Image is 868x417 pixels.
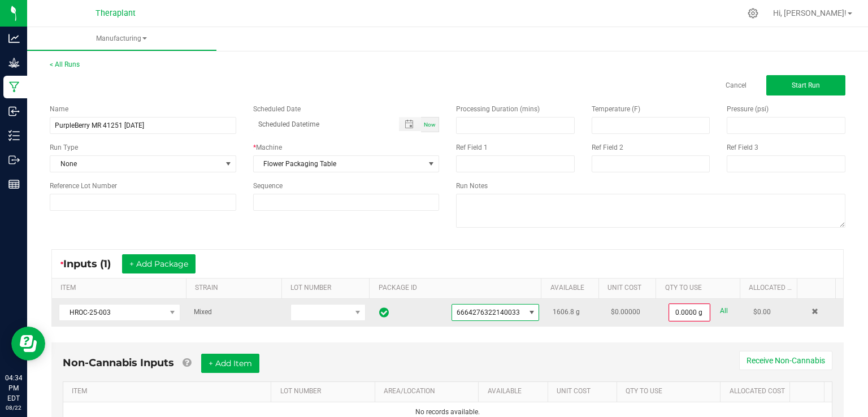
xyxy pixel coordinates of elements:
[50,182,117,190] span: Reference Lot Number
[626,387,716,396] a: QTY TO USESortable
[5,373,22,403] p: 04:34 PM EDT
[792,81,820,89] span: Start Run
[488,387,544,396] a: AVAILABLESortable
[457,309,520,316] span: 6664276322140033
[753,308,771,316] span: $0.00
[290,284,365,293] a: LOT NUMBERSortable
[280,387,371,396] a: LOT NUMBERSortable
[50,142,78,153] span: Run Type
[27,27,216,51] a: Manufacturing
[720,303,728,319] a: All
[553,308,574,316] span: 1606.8
[253,105,301,113] span: Scheduled Date
[592,144,623,151] span: Ref Field 2
[254,156,425,172] span: Flower Packaging Table
[8,57,20,68] inline-svg: Grow
[456,105,540,113] span: Processing Duration (mins)
[183,357,191,369] a: Add Non-Cannabis items that were also consumed in the run (e.g. gloves and packaging); Also add N...
[550,284,594,293] a: AVAILABLESortable
[253,117,388,131] input: Scheduled Datetime
[806,284,831,293] a: Sortable
[727,105,769,113] span: Pressure (psi)
[773,8,847,18] span: Hi, [PERSON_NAME]!
[50,60,80,68] a: < All Runs
[739,351,832,370] button: Receive Non-Cannabis
[253,182,283,190] span: Sequence
[727,144,758,151] span: Ref Field 3
[766,75,845,95] button: Start Run
[50,105,68,113] span: Name
[59,305,166,320] span: HROC-25-003
[379,284,537,293] a: PACKAGE IDSortable
[576,308,580,316] span: g
[592,105,640,113] span: Temperature (F)
[8,33,20,44] inline-svg: Analytics
[798,387,820,396] a: Sortable
[50,156,222,172] span: None
[424,121,436,128] span: Now
[399,117,421,131] span: Toggle popup
[5,403,22,412] p: 08/22
[456,144,488,151] span: Ref Field 1
[665,284,736,293] a: QTY TO USESortable
[8,81,20,93] inline-svg: Manufacturing
[256,144,282,151] span: Machine
[8,130,20,141] inline-svg: Inventory
[195,284,277,293] a: STRAINSortable
[726,81,747,90] a: Cancel
[8,179,20,190] inline-svg: Reports
[27,34,216,44] span: Manufacturing
[452,304,539,321] span: NO DATA FOUND
[194,308,212,316] span: Mixed
[749,284,793,293] a: Allocated CostSortable
[122,254,196,273] button: + Add Package
[379,306,389,319] span: In Sync
[8,154,20,166] inline-svg: Outbound
[384,387,474,396] a: AREA/LOCATIONSortable
[611,308,640,316] span: $0.00000
[72,387,266,396] a: ITEMSortable
[607,284,652,293] a: Unit CostSortable
[11,327,45,360] iframe: Resource center
[746,8,760,19] div: Manage settings
[8,106,20,117] inline-svg: Inbound
[557,387,613,396] a: Unit CostSortable
[63,258,122,270] span: Inputs (1)
[63,357,174,369] span: Non-Cannabis Inputs
[96,8,136,18] span: Theraplant
[201,354,259,373] button: + Add Item
[456,182,488,190] span: Run Notes
[60,284,181,293] a: ITEMSortable
[730,387,785,396] a: Allocated CostSortable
